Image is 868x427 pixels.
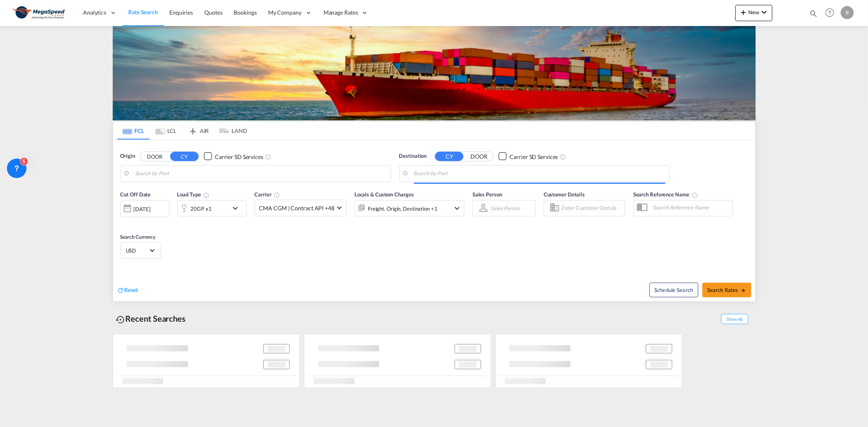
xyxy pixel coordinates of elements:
[117,285,138,294] div: icon-refreshReset
[113,140,755,301] div: Origin DOOR CY Checkbox No InkUnchecked: Search for CY (Container Yard) services for all selected...
[721,314,748,324] span: Show All
[182,122,215,139] md-tab-item: AIR
[203,192,210,198] md-icon: icon-information-outline
[739,7,748,17] md-icon: icon-plus 400-fg
[135,168,387,180] input: Search by Port
[125,286,138,293] span: Reset
[490,202,521,214] md-select: Sales Person
[509,152,558,161] div: Carrier SD Services
[117,286,125,294] md-icon: icon-refresh
[170,152,199,161] button: CY
[117,122,247,139] md-pagination-wrapper: Use the left and right arrow keys to navigate between tabs
[809,9,818,18] md-icon: icon-magnify
[255,191,280,198] span: Carrier
[649,201,732,213] input: Search Reference Name
[117,122,150,139] md-tab-item: FCL
[354,191,414,198] span: Locals & Custom Charges
[120,152,135,160] span: Origin
[740,288,746,293] md-icon: icon-arrow-right
[472,191,502,198] span: Sales Person
[649,282,698,297] button: Note: By default Schedule search will only considerorigin ports, destination ports and cut off da...
[234,9,257,16] span: Bookings
[265,153,271,160] md-icon: Unchecked: Search for CY (Container Yard) services for all selected carriers.Checked : Search for...
[841,6,854,19] div: R
[134,205,151,212] div: [DATE]
[702,282,751,297] button: Search Ratesicon-arrow-right
[259,204,335,212] span: CMA CGM | Contract API +48
[113,26,756,120] img: LCL+%26+FCL+BACKGROUND.png
[739,9,769,15] span: New
[268,9,302,17] span: My Company
[691,192,698,198] md-icon: Your search will be saved by the below given name
[633,191,698,198] span: Search Reference Name
[498,152,558,161] md-checkbox: Checkbox No Ink
[544,191,585,198] span: Customer Details
[215,122,247,139] md-tab-item: LAND
[120,191,151,198] span: Cut Off Date
[204,9,222,16] span: Quotes
[324,9,358,17] span: Manage Rates
[128,9,158,15] span: Rate Search
[273,192,280,198] md-icon: The selected Trucker/Carrierwill be displayed in the rate results If the rates are from another f...
[140,152,169,161] button: DOOR
[120,216,127,227] md-datepicker: Select
[399,152,427,160] span: Destination
[707,286,746,293] span: Search Rates
[188,126,198,132] md-icon: icon-airplane
[823,6,837,20] span: Help
[561,202,622,214] input: Enter Customer Details
[120,200,169,217] div: [DATE]
[759,7,769,17] md-icon: icon-chevron-down
[735,5,772,21] button: icon-plus 400-fgNewicon-chevron-down
[191,203,212,214] div: 20GP x1
[414,168,665,180] input: Search by Port
[452,203,462,213] md-icon: icon-chevron-down
[204,152,263,161] md-checkbox: Checkbox No Ink
[435,152,464,161] button: CY
[823,6,841,20] div: Help
[12,4,67,22] img: ad002ba0aea611eda5429768204679d3.JPG
[116,315,126,325] md-icon: icon-backup-restore
[368,203,437,214] div: Freight Origin Destination Factory Stuffing
[169,9,193,16] span: Enquiries
[83,9,106,17] span: Analytics
[560,153,566,160] md-icon: Unchecked: Search for CY (Container Yard) services for all selected carriers.Checked : Search for...
[120,234,156,240] span: Search Currency
[113,309,189,328] div: Recent Searches
[230,203,244,213] md-icon: icon-chevron-down
[125,244,157,256] md-select: Select Currency: $ USDUnited States Dollar
[177,200,247,216] div: 20GP x1icon-chevron-down
[126,247,149,254] span: USD
[809,9,818,21] div: icon-magnify
[354,200,464,216] div: Freight Origin Destination Factory Stuffingicon-chevron-down
[215,152,263,161] div: Carrier SD Services
[150,122,182,139] md-tab-item: LCL
[465,152,493,161] button: DOOR
[177,191,210,198] span: Load Type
